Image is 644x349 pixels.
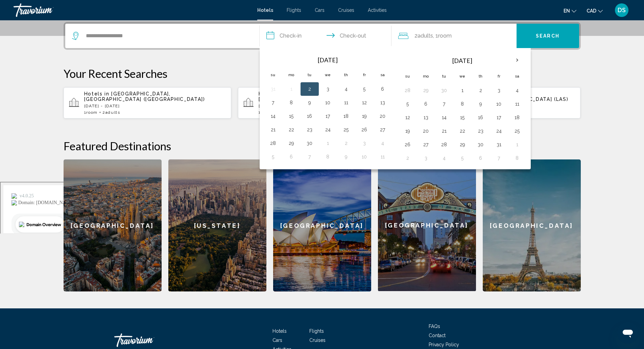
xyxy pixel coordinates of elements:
span: Hotels in [259,91,284,96]
button: Day 7 [268,98,279,107]
a: Travorium [14,3,251,17]
button: Day 17 [323,111,333,121]
button: Day 26 [402,140,413,149]
div: v 4.0.25 [19,11,33,16]
span: CAD [587,8,596,14]
button: Check in and out dates [260,24,391,48]
button: Day 3 [494,86,504,95]
button: Day 13 [377,98,388,107]
button: Day 10 [494,99,504,109]
a: Privacy Policy [429,342,459,347]
a: Flights [309,328,324,334]
button: Day 7 [439,99,450,109]
button: Day 18 [512,113,523,122]
button: Next month [508,52,526,68]
button: Day 2 [341,138,352,148]
span: Flights [287,7,301,13]
button: Day 8 [286,98,297,107]
button: Day 30 [439,86,450,95]
span: Cars [272,337,282,343]
span: en [564,8,570,14]
span: 2 [102,110,120,115]
span: [GEOGRAPHIC_DATA][PERSON_NAME], [GEOGRAPHIC_DATA], [GEOGRAPHIC_DATA] (PCM) [259,91,396,102]
button: Day 5 [402,99,413,109]
button: Day 20 [421,126,431,136]
button: Day 17 [494,113,504,122]
a: [GEOGRAPHIC_DATA] [378,159,476,291]
img: website_grey.svg [11,18,16,23]
button: Day 16 [304,111,315,121]
button: Hotels in [GEOGRAPHIC_DATA][PERSON_NAME], [GEOGRAPHIC_DATA], [GEOGRAPHIC_DATA] (PCM)[DATE] - [DAT... [238,87,406,119]
button: Day 6 [475,153,486,163]
button: Day 2 [475,86,486,95]
button: Day 28 [439,140,450,149]
span: Hotels in [84,91,110,96]
button: Day 1 [286,84,297,94]
button: Day 16 [475,113,486,122]
button: Day 1 [323,138,333,148]
p: [DATE] - [DATE] [84,104,226,108]
button: Day 2 [304,84,315,94]
span: [GEOGRAPHIC_DATA], [GEOGRAPHIC_DATA] ([GEOGRAPHIC_DATA]) [84,91,205,102]
button: Day 11 [341,98,352,107]
button: Day 25 [341,125,352,134]
button: Day 5 [359,84,370,94]
button: Day 24 [323,125,333,134]
span: , 1 [433,31,452,41]
button: Day 11 [377,152,388,161]
button: Day 12 [359,98,370,107]
button: Day 19 [359,111,370,121]
button: Day 28 [268,138,279,148]
span: Adults [418,32,433,39]
button: Day 8 [512,153,523,163]
span: DS [618,7,626,14]
a: [GEOGRAPHIC_DATA] [64,159,162,291]
a: [GEOGRAPHIC_DATA] [273,159,371,291]
button: Day 23 [475,126,486,136]
button: Day 27 [377,125,388,134]
h2: Featured Destinations [64,139,581,153]
div: Search widget [65,24,579,48]
button: Day 21 [439,126,450,136]
a: Cruises [338,7,354,13]
button: Day 14 [439,113,450,122]
button: Day 4 [439,153,450,163]
button: Day 21 [268,125,279,134]
button: Day 11 [512,99,523,109]
button: Day 29 [457,140,468,149]
button: Day 30 [475,140,486,149]
button: Day 18 [341,111,352,121]
th: [DATE] [282,52,374,67]
button: Day 8 [457,99,468,109]
button: Hotels in [GEOGRAPHIC_DATA], [GEOGRAPHIC_DATA] ([GEOGRAPHIC_DATA])[DATE] - [DATE]1Room2Adults [64,87,232,119]
a: Hotels [272,328,287,334]
button: Change currency [587,6,603,16]
div: Keywords by Traffic [75,40,114,44]
a: Hotels [257,7,273,13]
a: [US_STATE] [168,159,266,291]
button: Day 29 [421,86,431,95]
a: [GEOGRAPHIC_DATA] [483,159,581,291]
button: Day 4 [512,86,523,95]
button: Day 7 [494,153,504,163]
button: Search [517,24,579,48]
button: Day 8 [323,152,333,161]
span: Room [438,32,452,39]
img: tab_keywords_by_traffic_grey.svg [67,39,73,45]
iframe: Button to launch messaging window [617,322,639,344]
span: Search [536,34,559,39]
button: Day 14 [268,111,279,121]
a: Contact [429,333,446,338]
button: Day 4 [377,138,388,148]
span: Adults [105,110,120,115]
span: 1 [259,110,272,115]
button: Day 9 [475,99,486,109]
